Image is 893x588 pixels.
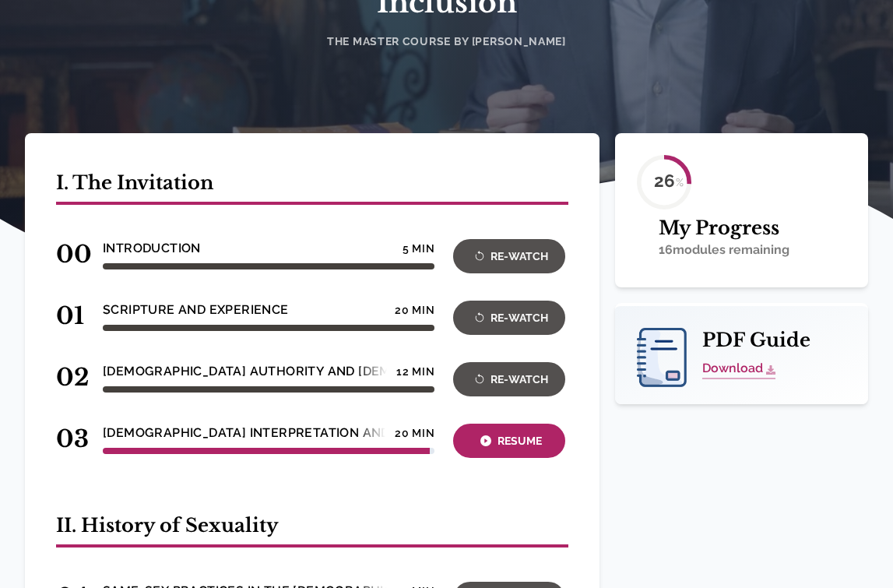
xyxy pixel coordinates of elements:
[458,371,561,389] div: Re-Watch
[659,216,789,241] h2: My Progress
[659,241,789,259] p: 16 modules remaining
[272,33,621,49] h4: The Master Course by [PERSON_NAME]
[453,301,565,335] button: Re-Watch
[103,362,649,381] h4: [DEMOGRAPHIC_DATA] Authority and [DEMOGRAPHIC_DATA] [DEMOGRAPHIC_DATA]
[403,242,435,255] h4: 5 min
[103,424,482,442] h4: [DEMOGRAPHIC_DATA] Interpretation and Moral Logic
[56,513,568,548] h2: II. History of Sexuality
[56,301,84,330] span: 01
[103,239,201,258] h4: Introduction
[56,171,568,205] h2: I. The Invitation
[453,239,565,273] button: Re-Watch
[396,365,434,378] h4: 12 min
[56,424,84,453] span: 03
[56,363,84,392] span: 02
[103,301,289,319] h4: Scripture and Experience
[453,424,565,458] button: Resume
[458,248,561,266] div: Re-Watch
[654,171,675,191] text: 26
[702,359,775,379] a: Download
[56,240,84,269] span: 00
[637,328,846,353] h2: PDF Guide
[395,427,434,439] h4: 20 min
[453,362,565,396] button: Re-Watch
[458,432,561,450] div: Resume
[395,304,434,316] h4: 20 min
[458,309,561,327] div: Re-Watch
